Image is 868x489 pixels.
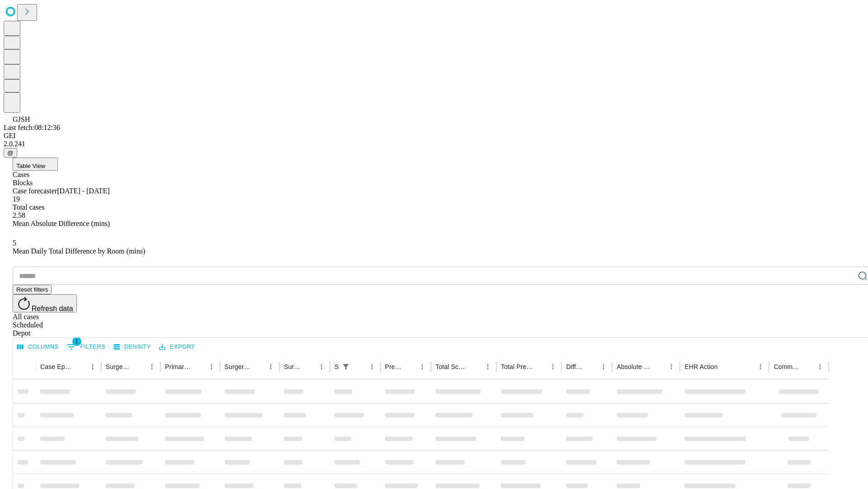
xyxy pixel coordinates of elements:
div: Total Scheduled Duration [435,363,468,370]
button: Sort [585,360,597,373]
button: Menu [814,360,826,373]
div: Predicted In Room Duration [385,363,403,370]
div: Difference [566,363,584,370]
button: Sort [403,360,416,373]
button: Sort [652,360,665,373]
div: 2.0.241 [4,140,864,148]
div: Primary Service [165,363,191,370]
button: Menu [146,360,158,373]
button: Sort [193,360,205,373]
div: Total Predicted Duration [501,363,533,370]
button: Show filters [340,360,352,373]
span: 1 [72,337,81,346]
div: Comments [774,363,800,370]
button: Show filters [65,340,108,354]
button: Menu [264,360,277,373]
div: Surgery Name [225,363,251,370]
button: Table View [13,158,58,171]
button: Sort [302,360,315,373]
div: 1 active filter [340,360,352,373]
button: Sort [74,360,86,373]
div: EHR Action [684,363,717,370]
button: Menu [597,360,610,373]
button: Menu [665,360,678,373]
div: Absolute Difference [617,363,651,370]
span: Mean Absolute Difference (mins) [13,220,110,227]
div: Surgery Date [284,363,302,370]
button: Menu [315,360,328,373]
button: Menu [416,360,429,373]
button: Menu [547,360,559,373]
button: Menu [205,360,218,373]
button: Refresh data [13,294,77,312]
button: Sort [534,360,547,373]
span: Last fetch: 08:12:36 [4,124,60,131]
span: @ [7,149,14,156]
button: Sort [801,360,814,373]
div: GEI [4,132,864,140]
span: Reset filters [16,286,48,293]
div: Scheduled In Room Duration [335,363,339,370]
span: [DATE] - [DATE] [57,187,109,195]
span: GJSH [13,115,30,123]
div: Case Epic Id [40,363,73,370]
span: 2.58 [13,211,25,219]
button: Sort [133,360,146,373]
button: Menu [366,360,378,373]
span: Case forecaster [13,187,57,195]
button: Export [157,340,197,354]
div: Surgeon Name [106,363,132,370]
span: Mean Daily Total Difference by Room (mins) [13,247,145,255]
button: Reset filters [13,285,52,294]
button: Menu [481,360,494,373]
button: Sort [252,360,264,373]
button: Sort [469,360,481,373]
button: Menu [754,360,767,373]
span: 5 [13,239,16,247]
button: Select columns [15,340,61,354]
button: Sort [353,360,366,373]
span: 19 [13,195,20,203]
button: Sort [718,360,731,373]
button: Menu [86,360,99,373]
button: @ [4,148,17,158]
span: Total cases [13,203,44,211]
span: Table View [16,163,45,169]
button: Density [111,340,153,354]
span: Refresh data [32,305,73,312]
